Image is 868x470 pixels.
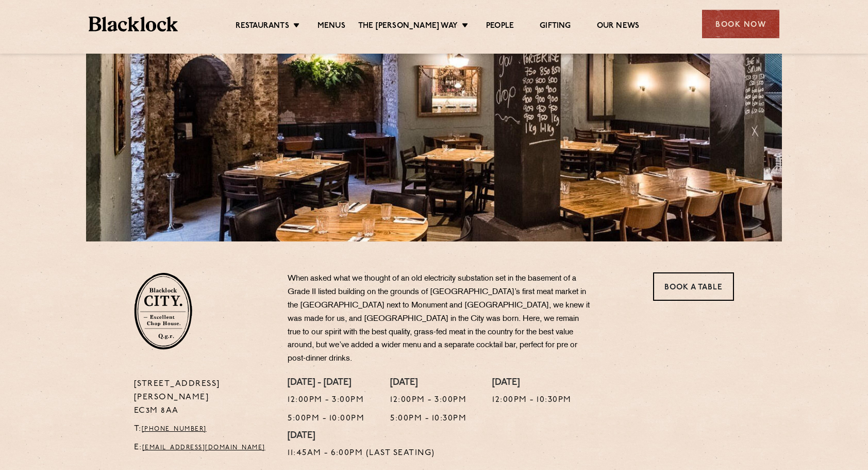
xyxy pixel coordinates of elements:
[318,21,345,33] a: Menus
[390,394,466,407] p: 12:00pm - 3:00pm
[288,431,435,442] h4: [DATE]
[288,394,364,407] p: 12:00pm - 3:00pm
[288,447,435,460] p: 11:45am - 6:00pm (Last Seating)
[492,378,572,389] h4: [DATE]
[358,21,458,33] a: The [PERSON_NAME] Way
[492,394,572,407] p: 12:00pm - 10:30pm
[142,445,265,451] a: [EMAIL_ADDRESS][DOMAIN_NAME]
[134,378,273,418] p: [STREET_ADDRESS][PERSON_NAME] EC3M 8AA
[390,412,466,426] p: 5:00pm - 10:30pm
[288,378,364,389] h4: [DATE] - [DATE]
[134,272,192,350] img: City-stamp-default.svg
[288,272,592,366] p: When asked what we thought of an old electricity substation set in the basement of a Grade II lis...
[236,21,289,33] a: Restaurants
[702,10,779,38] div: Book Now
[653,272,734,301] a: Book a Table
[597,21,640,33] a: Our News
[89,17,178,31] img: BL_Textured_Logo-footer-cropped.svg
[134,441,273,455] p: E:
[390,378,466,389] h4: [DATE]
[540,21,571,33] a: Gifting
[142,426,207,432] a: [PHONE_NUMBER]
[134,423,273,436] p: T:
[486,21,514,33] a: People
[288,412,364,426] p: 5:00pm - 10:00pm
